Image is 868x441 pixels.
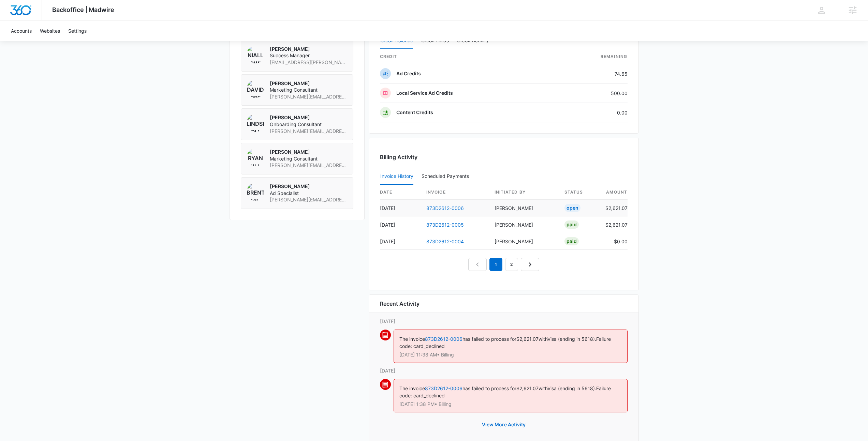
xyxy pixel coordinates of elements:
th: status [559,185,600,200]
div: Paid [564,237,579,245]
span: has failed to process for [462,336,516,342]
td: $2,621.07 [600,200,628,216]
a: Websites [36,20,64,41]
th: date [380,185,421,200]
p: [DATE] [380,318,628,325]
th: Initiated By [489,185,559,200]
td: [PERSON_NAME] [489,200,559,216]
p: [PERSON_NAME] [270,183,348,190]
p: [PERSON_NAME] [270,80,348,87]
h6: Recent Activity [380,300,420,308]
div: Scheduled Payments [422,174,472,179]
span: Marketing Consultant [270,87,348,93]
img: Ryan Bullinger [247,149,264,166]
button: Invoice History [380,168,413,185]
td: 500.00 [555,83,628,103]
img: Brent Avila [247,183,264,201]
td: 74.65 [555,64,628,83]
span: Onboarding Consultant [270,121,348,128]
p: Ad Credits [396,70,421,77]
p: [DATE] 1:38 PM • Billing [399,402,622,407]
span: with [539,336,547,342]
td: $2,621.07 [600,216,628,233]
a: Page 2 [505,258,518,271]
button: View More Activity [475,416,532,433]
span: with [539,385,547,391]
a: Accounts [7,20,36,41]
p: Local Service Ad Credits [396,90,453,96]
span: [PERSON_NAME][EMAIL_ADDRESS][PERSON_NAME][DOMAIN_NAME] [270,93,348,100]
span: Marketing Consultant [270,155,348,162]
img: David Korecki [247,80,264,98]
p: [DATE] [380,367,628,374]
td: [PERSON_NAME] [489,233,559,250]
a: 873D2612-0005 [426,222,464,228]
td: [PERSON_NAME] [489,216,559,233]
h3: Billing Activity [380,153,628,161]
td: [DATE] [380,200,421,216]
th: Remaining [555,49,628,64]
span: The invoice [399,385,425,391]
p: [DATE] 11:38 AM • Billing [399,352,622,357]
span: $2,621.07 [516,385,539,391]
img: Niall Fowler [247,46,264,63]
div: Paid [564,220,579,229]
a: 873D2612-0006 [426,205,464,211]
span: [PERSON_NAME][EMAIL_ADDRESS][PERSON_NAME][DOMAIN_NAME] [270,128,348,135]
td: [DATE] [380,216,421,233]
p: [PERSON_NAME] [270,46,348,52]
th: invoice [421,185,489,200]
p: [PERSON_NAME] [270,149,348,155]
span: [EMAIL_ADDRESS][PERSON_NAME][DOMAIN_NAME] [270,59,348,66]
span: Visa (ending in 5618). [547,385,596,391]
div: Open [564,204,580,212]
span: $2,621.07 [516,336,539,342]
p: Content Credits [396,109,433,116]
span: has failed to process for [462,385,516,391]
th: credit [380,49,555,64]
p: [PERSON_NAME] [270,114,348,121]
td: [DATE] [380,233,421,250]
nav: Pagination [468,258,539,271]
a: 873D2612-0006 [425,336,462,342]
em: 1 [489,258,502,271]
a: 873D2612-0004 [426,239,464,244]
a: Settings [64,20,91,41]
td: 0.00 [555,103,628,122]
span: Backoffice | Madwire [52,6,114,13]
td: $0.00 [600,233,628,250]
span: [PERSON_NAME][EMAIL_ADDRESS][PERSON_NAME][DOMAIN_NAME] [270,196,348,203]
span: [PERSON_NAME][EMAIL_ADDRESS][PERSON_NAME][DOMAIN_NAME] [270,162,348,169]
th: amount [600,185,628,200]
img: Lindsey Collett [247,114,264,132]
a: Next Page [521,258,539,271]
span: Visa (ending in 5618). [547,336,596,342]
span: Ad Specialist [270,190,348,197]
span: Success Manager [270,52,348,59]
span: The invoice [399,336,425,342]
a: 873D2612-0006 [425,385,462,391]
